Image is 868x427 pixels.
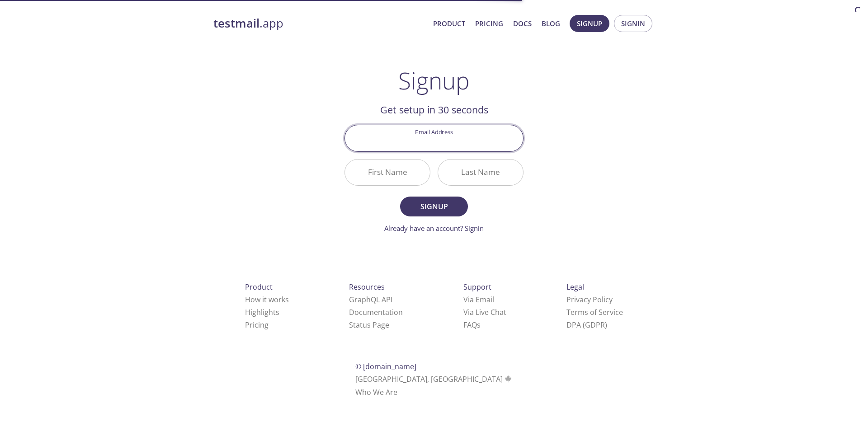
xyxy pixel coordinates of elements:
[349,307,403,317] a: Documentation
[245,307,279,317] a: Highlights
[410,200,458,213] span: Signup
[463,295,494,305] a: Via Email
[349,320,389,330] a: Status Page
[566,295,613,305] a: Privacy Policy
[570,15,609,32] button: Signup
[463,307,506,317] a: Via Live Chat
[245,320,269,330] a: Pricing
[245,295,289,305] a: How it works
[621,18,645,29] span: Signin
[349,282,385,292] span: Resources
[463,320,481,330] a: FAQ
[577,18,602,29] span: Signup
[398,67,470,94] h1: Signup
[566,320,607,330] a: DPA (GDPR)
[355,374,513,384] span: [GEOGRAPHIC_DATA], [GEOGRAPHIC_DATA]
[513,18,532,29] a: Docs
[245,282,273,292] span: Product
[344,102,524,117] h2: Get setup in 30 seconds
[384,224,484,233] a: Already have an account? Signin
[213,16,426,31] a: testmail.app
[349,295,392,305] a: GraphQL API
[566,307,623,317] a: Terms of Service
[614,15,652,32] button: Signin
[433,18,465,29] a: Product
[566,282,584,292] span: Legal
[477,320,481,330] span: s
[355,361,416,371] span: © [DOMAIN_NAME]
[355,387,397,397] a: Who We Are
[475,18,503,29] a: Pricing
[213,15,259,31] strong: testmail
[400,197,468,216] button: Signup
[542,18,560,29] a: Blog
[463,282,491,292] span: Support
